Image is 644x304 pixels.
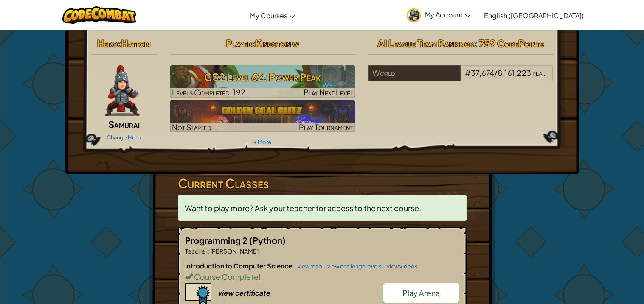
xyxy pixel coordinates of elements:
[498,68,531,78] span: 8,161,223
[299,122,353,132] span: Play Tournament
[226,37,252,49] span: Player
[209,247,259,255] span: [PERSON_NAME]
[105,65,140,116] img: samurai.pose.png
[368,73,554,83] a: World#37,674/8,161,223players
[107,134,141,141] a: Change Hero
[193,272,259,282] span: Course Complete
[259,272,261,282] span: !
[402,2,475,28] a: My Account
[172,122,211,132] span: Not Started
[185,262,293,270] span: Introduction to Computer Science
[218,288,270,297] div: view certificate
[323,263,382,270] a: view challenge levels
[97,37,118,49] span: Hero
[185,247,208,255] span: Teacher
[293,263,322,270] a: view map
[407,8,421,22] img: avatar
[494,68,498,78] span: /
[368,65,461,81] div: World
[480,4,588,27] a: English ([GEOGRAPHIC_DATA])
[382,263,418,270] a: view videos
[484,11,584,20] span: English ([GEOGRAPHIC_DATA])
[250,11,287,20] span: My Courses
[185,288,270,297] a: view certificate
[249,235,286,245] span: (Python)
[172,87,245,97] span: Levels Completed: 192
[185,203,421,213] span: Want to play more? Ask your teacher for access to the next course.
[377,37,474,49] span: AI League Team Rankings
[471,68,494,78] span: 37,674
[465,68,471,78] span: #
[118,37,121,49] span: :
[532,68,555,78] span: players
[304,87,353,97] span: Play Next Level
[252,37,255,49] span: :
[246,4,299,27] a: My Courses
[170,100,355,132] img: Golden Goal
[253,139,271,145] a: + More
[170,100,355,132] a: Not StartedPlay Tournament
[185,235,249,245] span: Programming 2
[170,65,355,98] img: CS2 Level 62: Power Peak
[170,65,355,98] a: Play Next Level
[425,10,470,19] span: My Account
[108,118,140,130] span: Samurai
[402,288,440,298] span: Play Arena
[170,67,355,86] h3: CS2 Level 62: Power Peak
[62,6,137,24] img: CodeCombat logo
[121,37,150,49] span: Hattori
[178,174,467,193] h3: Current Classes
[474,37,544,49] span: : 759 CodePoints
[208,247,209,255] span: :
[255,37,299,49] span: Kingston w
